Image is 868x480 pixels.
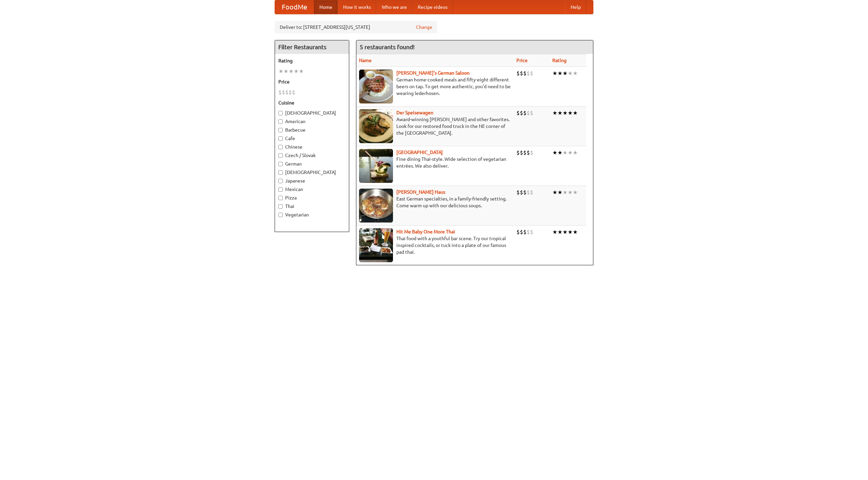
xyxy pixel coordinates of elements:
li: ★ [552,109,557,117]
p: German home-cooked meals and fifty-eight different beers on tap. To get more authentic, you'd nee... [359,76,511,97]
li: $ [530,189,533,196]
a: [PERSON_NAME]'s German Saloon [396,70,470,76]
li: $ [278,89,282,96]
li: ★ [573,109,578,117]
label: Chinese [278,143,346,150]
li: $ [530,228,533,236]
label: Thai [278,203,346,210]
li: $ [516,189,520,196]
label: Cafe [278,135,346,142]
li: ★ [573,149,578,156]
li: ★ [573,70,578,77]
input: Japanese [278,179,283,183]
input: Pizza [278,196,283,200]
li: $ [292,89,295,96]
input: Thai [278,204,283,209]
input: German [278,162,283,166]
li: ★ [299,68,304,75]
li: ★ [552,189,557,196]
li: $ [520,228,523,236]
a: Help [565,0,586,14]
li: ★ [568,70,573,77]
li: ★ [557,109,563,117]
a: [GEOGRAPHIC_DATA] [396,150,443,155]
li: $ [516,70,520,77]
label: [DEMOGRAPHIC_DATA] [278,110,346,116]
input: [DEMOGRAPHIC_DATA] [278,111,283,115]
li: $ [523,70,527,77]
li: ★ [557,228,563,236]
li: $ [523,149,527,156]
label: Japanese [278,177,346,184]
a: Who we are [376,0,412,14]
li: ★ [557,189,563,196]
img: speisewagen.jpg [359,109,393,143]
h5: Rating [278,57,346,64]
input: Cafe [278,136,283,141]
h4: Filter Restaurants [275,40,349,54]
li: $ [527,70,530,77]
li: ★ [283,68,289,75]
li: ★ [552,70,557,77]
ng-pluralize: 5 restaurants found! [360,44,415,50]
li: ★ [294,68,299,75]
input: Barbecue [278,128,283,132]
li: $ [527,109,530,117]
li: ★ [568,109,573,117]
li: ★ [552,228,557,236]
a: Der Speisewagen [396,110,433,115]
li: ★ [552,149,557,156]
p: Award-winning [PERSON_NAME] and other favorites. Look for our restored food truck in the NE corne... [359,116,511,136]
img: babythai.jpg [359,228,393,262]
li: ★ [278,68,283,75]
li: ★ [563,189,568,196]
input: [DEMOGRAPHIC_DATA] [278,170,283,175]
li: $ [285,89,289,96]
li: $ [289,89,292,96]
label: American [278,118,346,125]
li: $ [530,70,533,77]
label: German [278,160,346,167]
li: ★ [563,70,568,77]
li: $ [527,149,530,156]
li: ★ [563,149,568,156]
a: FoodMe [275,0,314,14]
a: [PERSON_NAME] Haus [396,189,445,195]
li: ★ [568,149,573,156]
p: East German specialties, in a family-friendly setting. Come warm up with our delicious soups. [359,195,511,209]
li: ★ [563,228,568,236]
p: Fine dining Thai-style. Wide selection of vegetarian entrées. We also deliver. [359,156,511,169]
li: $ [523,109,527,117]
label: Barbecue [278,127,346,133]
input: Mexican [278,187,283,192]
a: Name [359,58,372,63]
label: [DEMOGRAPHIC_DATA] [278,169,346,176]
a: How it works [338,0,376,14]
p: Thai food with a youthful bar scene. Try our tropical inspired cocktails, or tuck into a plate of... [359,235,511,255]
li: $ [516,109,520,117]
li: ★ [557,70,563,77]
img: esthers.jpg [359,70,393,103]
li: ★ [573,189,578,196]
li: ★ [289,68,294,75]
li: ★ [563,109,568,117]
a: Recipe videos [412,0,453,14]
label: Vegetarian [278,211,346,218]
li: $ [523,228,527,236]
label: Czech / Slovak [278,152,346,159]
a: Hit Me Baby One More Thai [396,229,455,234]
a: Change [416,24,432,31]
label: Pizza [278,194,346,201]
div: Deliver to: [STREET_ADDRESS][US_STATE] [275,21,437,33]
h5: Cuisine [278,99,346,106]
li: $ [282,89,285,96]
li: $ [516,228,520,236]
li: $ [530,109,533,117]
img: satay.jpg [359,149,393,183]
li: $ [527,189,530,196]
